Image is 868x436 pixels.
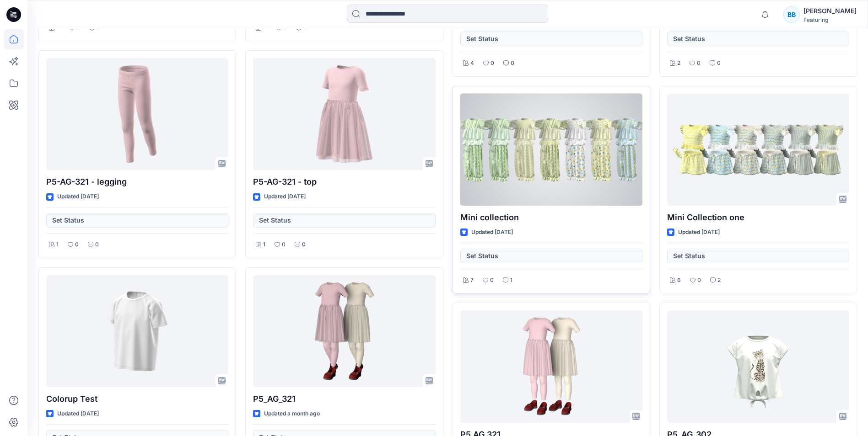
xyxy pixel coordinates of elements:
[253,58,435,170] a: P5-AG-321 - top
[717,58,721,68] p: 0
[75,240,79,250] p: 0
[697,58,701,68] p: 0
[697,276,701,285] p: 0
[470,58,474,68] p: 4
[677,58,680,68] p: 2
[253,275,435,387] a: P5_AG_321
[264,409,320,419] p: Updated a month ago
[460,211,642,224] p: Mini collection
[678,228,720,237] p: Updated [DATE]
[253,175,435,188] p: P5-AG-321 - top
[667,94,849,206] a: Mini Collection one
[460,94,642,206] a: Mini collection
[46,393,228,405] p: Colorup Test
[57,409,99,419] p: Updated [DATE]
[667,211,849,224] p: Mini Collection one
[471,228,513,237] p: Updated [DATE]
[783,6,800,23] div: BB
[95,240,99,250] p: 0
[511,58,514,68] p: 0
[46,175,228,188] p: P5-AG-321 - legging
[263,240,265,250] p: 1
[57,192,99,202] p: Updated [DATE]
[56,240,59,250] p: 1
[282,240,286,250] p: 0
[677,276,681,285] p: 6
[460,310,642,422] a: P5 AG 321
[803,5,857,16] div: [PERSON_NAME]
[264,192,306,202] p: Updated [DATE]
[46,275,228,387] a: Colorup Test
[46,58,228,170] a: P5-AG-321 - legging
[667,310,849,422] a: P5_AG_302
[717,276,721,285] p: 2
[490,276,494,285] p: 0
[491,58,494,68] p: 0
[803,16,857,23] div: Featuring
[470,276,474,285] p: 7
[510,276,512,285] p: 1
[253,393,435,405] p: P5_AG_321
[302,240,306,250] p: 0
